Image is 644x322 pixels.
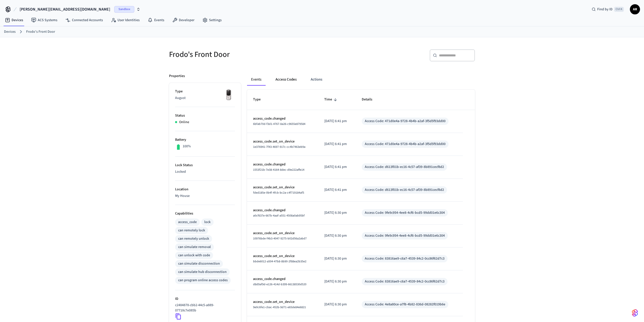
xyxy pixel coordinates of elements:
span: d8d9af9d-e126-414d-b399-66138530d520 [253,282,306,287]
p: [DATE] 6:41 pm [324,164,350,170]
p: access_code.changed [253,276,312,282]
span: Ctrl K [614,7,624,12]
div: Access Code: d613f01b-ec16-4c57-af39-8b891cecf8d2 [365,164,444,170]
span: Details [362,96,379,103]
p: access_code.changed [253,162,312,167]
div: can simulate hub disconnection [178,269,227,275]
a: Connected Accounts [61,16,107,25]
p: [DATE] 6:41 pm [324,187,350,193]
p: 100% [183,144,191,149]
span: bbde6012-a504-47b8-8b90-2f88ea2b35e2 [253,259,306,264]
span: 9e0c6fe1-cbac-452b-9d71-e65de84e6821 [253,305,306,309]
span: 1553f21b-7e38-4164-8dec-d9e222affe14 [253,168,304,172]
img: SeamLogoGradient.69752ec5.svg [632,309,638,317]
div: Access Code: 4e8a80ce-a7f8-4b82-836d-08282f019b6e [365,302,445,307]
div: can simulate removal [178,244,211,250]
span: 10976bde-f4b3-4047-9275-b02d56a2abd7 [253,236,307,241]
p: Online [179,120,189,125]
div: Access Code: 83816ae9-c6a7-4539-84c2-0cc86f62d7c3 [365,256,445,261]
span: [PERSON_NAME][EMAIL_ADDRESS][DOMAIN_NAME] [20,6,110,12]
a: ACS Systems [27,16,61,25]
span: a0cf637e-667b-4aaf-a551-4508a0ab95bf [253,213,305,218]
div: can simulate disconnection [178,261,220,266]
div: can program online access codes [178,278,228,283]
a: Frodo's Front Door [26,29,55,34]
p: Locked [175,169,235,174]
p: [DATE] 6:41 pm [324,119,350,124]
button: Actions [307,74,326,86]
div: access_code [178,220,197,225]
h5: Frodo's Front Door [169,49,319,60]
div: ant example [247,74,475,86]
button: Access Codes [271,74,301,86]
p: Type [175,89,235,94]
p: access_code.changed [253,208,312,213]
p: Location [175,187,235,192]
p: [DATE] 6:41 pm [324,141,350,147]
span: 6bfab70d-f3d1-4767-8a26-c9655e879584 [253,122,305,126]
p: Battery [175,137,235,142]
p: [DATE] 6:30 pm [324,233,350,238]
span: 1e376941-7f43-4697-917c-cc4b7463eb9a [253,145,305,149]
img: Yale Assure Touchscreen Wifi Smart Lock, Satin Nickel, Front [222,89,235,101]
div: can remotely unlock [178,236,209,241]
p: access_code.set_on_device [253,299,312,305]
a: Settings [198,16,226,25]
p: My House [175,193,235,199]
button: Events [247,74,265,86]
span: fded185e-0b4f-4fcb-bc2a-c4f719184af5 [253,191,304,195]
p: Status [175,113,235,118]
span: Find by ID [597,7,613,12]
p: August [175,95,235,101]
p: [DATE] 6:30 pm [324,279,350,284]
div: Access Code: 83816ae9-c6a7-4539-84c2-0cc86f62d7c3 [365,279,445,284]
p: Capabilities [175,211,235,216]
a: Events [144,16,168,25]
div: Find by IDCtrl K [588,5,628,14]
span: AR [630,5,639,14]
div: Access Code: 471d0e4a-9728-4b4b-a2af-3f5d5f93dd00 [365,141,446,147]
a: Devices [1,16,27,25]
p: [DATE] 6:30 pm [324,256,350,261]
a: User Identities [107,16,144,25]
div: lock [204,220,211,225]
a: Developer [168,16,198,25]
span: Time [324,96,339,103]
p: access_code.set_on_device [253,139,312,144]
p: [DATE] 6:30 pm [324,302,350,307]
div: Access Code: d613f01b-ec16-4c57-af39-8b891cecf8d2 [365,187,444,193]
span: Sandbox [114,6,134,13]
div: can remotely lock [178,228,205,233]
span: Type [253,96,267,103]
p: access_code.set_on_device [253,254,312,259]
p: access_code.set_on_device [253,185,312,190]
p: ID [175,296,235,302]
p: access_code.changed [253,116,312,121]
div: Access Code: 9fe9c954-4ee8-4cf6-bcd5-99dd01e6c304 [365,233,445,238]
a: Devices [4,29,16,34]
p: access_code.set_on_device [253,231,312,236]
div: can unlock with code [178,253,210,258]
p: Lock Status [175,163,235,168]
div: Access Code: 9fe9c954-4ee8-4cf6-bcd5-99dd01e6c304 [365,210,445,216]
div: Access Code: 471d0e4a-9728-4b4b-a2af-3f5d5f93dd00 [365,119,446,124]
p: c2484878-cbb2-44c5-a889-07718c7e085b [175,303,233,313]
p: Properties [169,74,185,79]
p: [DATE] 6:30 pm [324,210,350,216]
button: AR [630,4,640,14]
